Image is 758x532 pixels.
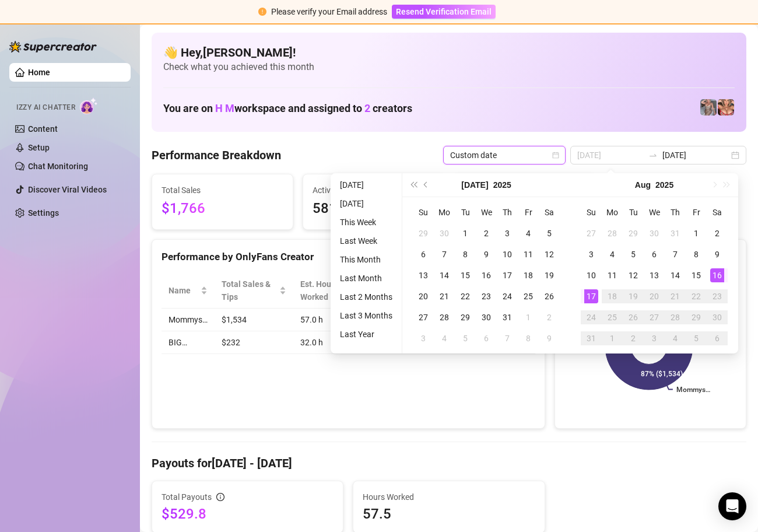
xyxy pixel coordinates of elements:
img: AI Chatter [80,97,98,114]
div: 1 [458,226,472,240]
td: 2025-07-08 [455,244,476,265]
td: 2025-08-07 [665,244,686,265]
span: Name [169,284,198,297]
h4: Performance Breakdown [152,147,281,163]
div: 20 [647,289,661,303]
li: Last Year [335,327,397,341]
td: 2025-08-27 [644,307,665,328]
span: Total Sales & Tips [222,278,277,303]
button: Choose a year [655,173,673,197]
div: 31 [668,226,682,240]
div: 27 [647,310,661,324]
a: Content [28,124,58,134]
td: 2025-07-04 [518,223,539,244]
span: 57.5 [363,505,535,523]
div: 18 [521,268,535,282]
div: 24 [500,289,514,303]
td: 2025-09-03 [644,328,665,349]
td: 2025-08-15 [686,265,707,286]
div: 13 [647,268,661,282]
td: 2025-07-01 [455,223,476,244]
td: 2025-07-21 [434,286,455,307]
a: Home [28,68,50,77]
th: Name [162,273,215,309]
button: Resend Verification Email [392,5,496,19]
div: 12 [626,268,640,282]
td: 2025-07-26 [539,286,560,307]
td: 2025-09-05 [686,328,707,349]
td: 2025-08-05 [623,244,644,265]
td: 2025-07-11 [518,244,539,265]
td: 2025-06-29 [413,223,434,244]
th: Fr [686,202,707,223]
div: 18 [605,289,619,303]
span: Total Payouts [162,491,212,503]
td: 2025-07-22 [455,286,476,307]
td: 2025-09-04 [665,328,686,349]
div: 13 [416,268,430,282]
th: Su [413,202,434,223]
button: Choose a year [493,173,511,197]
span: $1,766 [162,198,283,220]
span: calendar [552,152,559,159]
div: 17 [584,289,598,303]
td: 2025-07-12 [539,244,560,265]
td: 2025-09-01 [602,328,623,349]
td: Mommys… [162,309,215,331]
div: 29 [458,310,472,324]
td: 2025-07-27 [581,223,602,244]
td: 2025-08-06 [476,328,497,349]
div: 15 [689,268,703,282]
td: 2025-07-31 [665,223,686,244]
a: Settings [28,208,59,218]
button: Choose a month [635,173,651,197]
td: 2025-08-24 [581,307,602,328]
td: 2025-08-28 [665,307,686,328]
td: 2025-07-16 [476,265,497,286]
div: 4 [521,226,535,240]
td: 2025-08-11 [602,265,623,286]
div: 30 [647,226,661,240]
li: Last 3 Months [335,309,397,323]
div: 11 [521,247,535,261]
div: 31 [584,331,598,345]
td: 2025-08-02 [539,307,560,328]
td: 2025-08-23 [707,286,728,307]
div: 16 [479,268,493,282]
div: 16 [710,268,724,282]
td: 2025-07-23 [476,286,497,307]
span: $529.8 [162,505,334,523]
td: 2025-07-27 [413,307,434,328]
td: 2025-07-09 [476,244,497,265]
td: 2025-08-05 [455,328,476,349]
span: Total Sales [162,184,283,197]
th: Total Sales & Tips [215,273,293,309]
td: 2025-08-09 [539,328,560,349]
h1: You are on workspace and assigned to creators [163,102,412,115]
div: 30 [710,310,724,324]
div: 6 [710,331,724,345]
th: Sa [707,202,728,223]
div: 30 [437,226,451,240]
td: 2025-08-30 [707,307,728,328]
div: 4 [605,247,619,261]
td: 2025-08-02 [707,223,728,244]
input: End date [662,149,729,162]
li: Last Week [335,234,397,248]
td: 2025-08-06 [644,244,665,265]
td: 2025-07-19 [539,265,560,286]
td: 2025-09-06 [707,328,728,349]
td: 2025-08-03 [581,244,602,265]
td: 2025-08-26 [623,307,644,328]
span: Hours Worked [363,491,535,503]
li: This Week [335,215,397,229]
td: 2025-08-16 [707,265,728,286]
div: 5 [626,247,640,261]
div: 31 [500,310,514,324]
td: 2025-08-04 [434,328,455,349]
span: Custom date [450,146,559,164]
button: Choose a month [461,173,488,197]
li: [DATE] [335,178,397,192]
td: 2025-07-15 [455,265,476,286]
div: 6 [647,247,661,261]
